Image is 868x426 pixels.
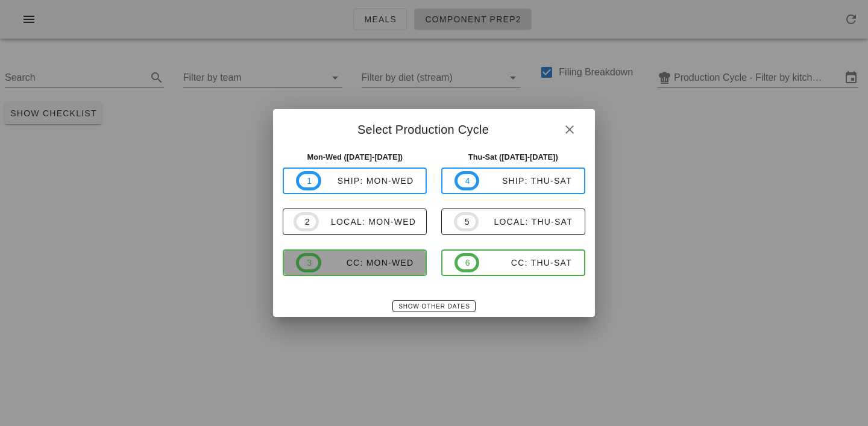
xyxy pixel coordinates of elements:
[321,176,414,186] div: ship: Mon-Wed
[441,249,585,276] button: 6CC: Thu-Sat
[306,174,311,187] span: 1
[392,300,475,312] button: Show Other Dates
[468,152,558,161] strong: Thu-Sat ([DATE]-[DATE])
[283,168,427,194] button: 1ship: Mon-Wed
[273,109,594,146] div: Select Production Cycle
[321,258,414,268] div: CC: Mon-Wed
[304,215,309,228] span: 2
[441,168,585,194] button: 4ship: Thu-Sat
[319,217,416,227] div: local: Mon-Wed
[306,256,311,269] span: 3
[441,208,585,235] button: 5local: Thu-Sat
[398,303,470,310] span: Show Other Dates
[465,174,470,187] span: 4
[464,215,469,228] span: 5
[479,217,573,227] div: local: Thu-Sat
[479,258,572,268] div: CC: Thu-Sat
[465,256,470,269] span: 6
[283,249,427,276] button: 3CC: Mon-Wed
[479,176,572,186] div: ship: Thu-Sat
[307,152,403,161] strong: Mon-Wed ([DATE]-[DATE])
[283,208,427,235] button: 2local: Mon-Wed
